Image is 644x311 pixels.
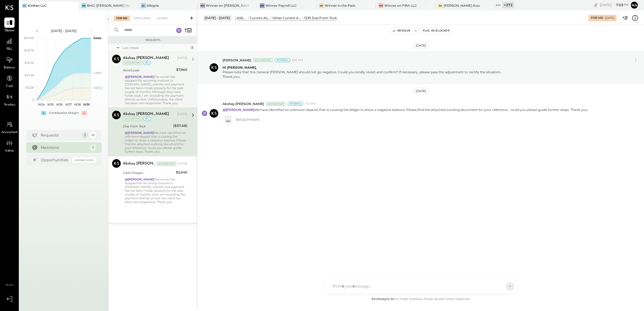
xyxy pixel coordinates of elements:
span: P&L [6,47,13,52]
div: For Me [591,16,603,20]
a: P&L [0,36,19,52]
button: Resolve [390,27,413,34]
a: Queue [0,18,19,33]
button: Flag as Blocker [421,27,452,34]
div: Accountant [253,58,272,62]
div: Akshay [PERSON_NAME] [123,55,169,61]
div: ASSETS [237,16,247,20]
span: Cash [6,84,13,89]
div: Wo [379,3,383,8]
div: Contribution Margin [49,111,79,115]
text: W38 [74,103,81,106]
div: Winner on Fifth LLC [384,3,417,8]
a: Balance [0,55,19,70]
text: $60.9K [24,36,34,40]
span: 7:01 PM [305,102,316,106]
div: BHG: [PERSON_NAME] Hospitality Group, LLC [87,3,130,8]
div: Internal [288,102,303,106]
span: Vendors [4,103,15,107]
div: Allegria [147,3,159,8]
div: KinKan LLC [28,3,47,8]
strong: @[PERSON_NAME] [125,75,154,79]
span: Akshay [PERSON_NAME] [223,102,264,106]
span: [PERSON_NAME] [223,58,251,62]
div: [DATE] [177,112,187,116]
strong: @[PERSON_NAME] [125,131,154,135]
div: Accountant [123,117,142,121]
div: Winner on [PERSON_NAME] [206,3,249,8]
div: $2,040 [176,170,187,175]
strong: Hi [PERSON_NAME], [223,65,257,69]
text: $48.7K [24,48,34,52]
text: $24.3K [25,73,34,77]
div: 22 [90,132,96,138]
text: W34 [38,103,45,106]
div: int [143,61,151,65]
div: [DATE] [177,56,187,60]
div: Akshay [PERSON_NAME] [123,111,169,117]
p: We have identified an unknown deposit that is causing the ledger to show a negative balance. Plea... [223,107,588,112]
div: Akshay [PERSON_NAME] [123,161,156,166]
div: Due From Tock [123,124,172,129]
text: W36 [56,103,63,106]
div: Requests [41,132,79,138]
a: Accountant [0,119,19,135]
div: Winner Payroll LLC [265,3,297,8]
div: Accountant [157,162,176,166]
strong: @[PERSON_NAME] [223,108,254,112]
div: Internal [275,58,290,62]
div: [DATE] [413,88,428,95]
div: [DATE] [605,16,614,20]
span: Queue [5,28,15,33]
div: Al [141,3,146,8]
div: [PERSON_NAME] Arso [444,3,480,8]
div: Closed [154,16,171,21]
div: Last Week [122,46,189,50]
div: Coming Soon [72,158,96,163]
div: 3 [190,46,194,50]
div: [DATE] [413,42,428,49]
div: For Client [131,16,153,21]
div: Current Assets [250,16,270,20]
text: Labor [94,71,102,75]
text: $36.5K [25,61,34,65]
strong: @[PERSON_NAME] [125,177,154,181]
div: 3 [82,132,88,138]
div: [DATE] [177,162,187,166]
div: Opportunities [41,157,69,163]
div: KL [22,3,27,8]
div: GA [438,3,443,8]
div: [DATE] - [DATE] [203,15,232,21]
div: [DATE] [600,2,629,8]
button: Na [630,1,639,9]
div: 1235 Due From Tock [304,16,337,20]
div: The owner has stopped the recurring invoices in [DOMAIN_NAME], and the rent payment has not been ... [125,75,187,105]
text: W35 [47,103,54,106]
text: COGS [94,86,102,90]
text: 0 [32,98,34,102]
div: [DATE] - [DATE] [41,29,87,33]
div: Accountant [266,102,285,106]
div: - [81,111,87,115]
div: Accountant [123,61,142,65]
span: 1 Attachment [236,114,260,125]
div: BB [81,3,86,8]
text: Sales [94,36,102,40]
p: Please note that this General [PERSON_NAME] should not go negative. Could you kindly revisit and ... [223,65,501,79]
div: copy link [593,2,598,8]
div: Rent/Lease [123,68,175,73]
div: Winner in the Park [325,3,355,8]
text: W37 [65,103,71,106]
div: + 272 [502,2,514,8]
div: WP [260,3,265,8]
div: Wi [319,3,324,8]
span: Admin [5,149,14,153]
span: Balance [4,65,15,70]
text: W39 [83,103,89,106]
div: 3 [90,144,96,151]
a: Admin [0,138,19,153]
a: Vendors [0,92,19,107]
div: CAM Charges [123,170,174,176]
div: We have identified an unknown deposit that is causing the ledger to show a negative balance. Plea... [125,131,187,153]
div: Mentions [41,145,87,150]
